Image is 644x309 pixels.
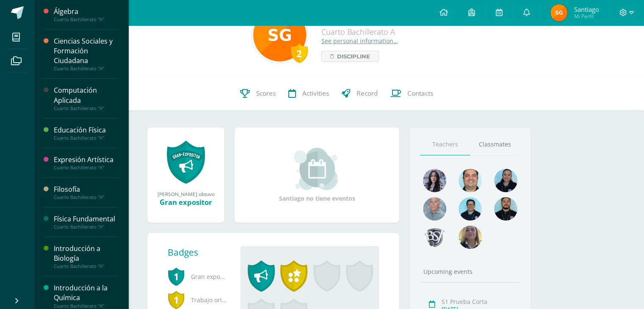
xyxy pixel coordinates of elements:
[282,77,335,110] a: Activities
[54,86,118,111] a: Computación AplicadaCuarto Bachillerato "A"
[253,8,306,61] img: 1ef7a69c09b167de7dab16b40b2b874d.png
[494,169,517,192] img: 4fefb2d4df6ade25d47ae1f03d061a50.png
[54,165,118,171] div: Cuarto Bachillerato "A"
[294,148,340,190] img: event_small.png
[54,7,118,22] a: ÁlgebraCuarto Bachillerato "A"
[574,13,599,20] span: Mi Perfil
[54,303,118,309] div: Cuarto Bachillerato "A"
[156,190,216,197] div: [PERSON_NAME] obtuvo
[302,89,329,98] span: Activities
[54,66,118,72] div: Cuarto Bachillerato "A"
[420,268,520,276] div: Upcoming events
[168,267,185,286] span: 1
[168,265,227,288] span: Gran expositor
[256,89,276,98] span: Scores
[54,125,118,141] a: Educación FísicaCuarto Bachillerato "A"
[54,86,118,105] div: Computación Aplicada
[459,226,482,249] img: aa9857ee84d8eb936f6c1e33e7ea3df6.png
[156,197,216,207] div: Gran expositor
[470,134,520,155] a: Classmates
[423,226,446,249] img: d483e71d4e13296e0ce68ead86aec0b8.png
[54,36,118,66] div: Ciencias Sociales y Formación Ciudadana
[54,283,118,303] div: Introducción a la Química
[335,77,384,110] a: Record
[321,37,398,45] a: See personal information…
[54,263,118,269] div: Cuarto Bachillerato "A"
[54,17,118,22] div: Cuarto Bachillerato "A"
[291,44,308,63] div: 2
[54,214,118,230] a: Física FundamentalCuarto Bachillerato "A"
[54,244,118,269] a: Introducción a BiologíaCuarto Bachillerato "A"
[54,7,118,17] div: Álgebra
[168,246,234,258] div: Badges
[54,283,118,309] a: Introducción a la QuímicaCuarto Bachillerato "A"
[54,36,118,72] a: Ciencias Sociales y Formación CiudadanaCuarto Bachillerato "A"
[442,298,517,306] div: S1 Prueba Corta
[337,51,370,61] span: Discipline
[321,51,379,62] a: Discipline
[234,77,282,110] a: Scores
[54,185,118,200] a: FilosofíaCuarto Bachillerato "A"
[407,89,433,98] span: Contacts
[275,148,359,202] div: Santiago no tiene eventos
[54,194,118,200] div: Cuarto Bachillerato "A"
[54,155,118,165] div: Expresión Artística
[54,125,118,135] div: Educación Física
[54,155,118,171] a: Expresión ArtísticaCuarto Bachillerato "A"
[54,185,118,194] div: Filosofía
[423,197,446,221] img: 55ac31a88a72e045f87d4a648e08ca4b.png
[494,197,517,221] img: 2207c9b573316a41e74c87832a091651.png
[321,27,427,37] div: Cuarto Bachillerato A
[420,134,470,155] a: Teachers
[574,5,599,14] span: Santiago
[550,4,567,21] img: 171acdde0336b7ec424173dcc9a5cf34.png
[459,169,482,192] img: 677c00e80b79b0324b531866cf3fa47b.png
[54,244,118,263] div: Introducción a Biología
[54,214,118,224] div: Física Fundamental
[423,169,446,192] img: 31702bfb268df95f55e840c80866a926.png
[384,77,439,110] a: Contacts
[459,197,482,221] img: d220431ed6a2715784848fdc026b3719.png
[54,135,118,141] div: Cuarto Bachillerato "A"
[54,224,118,230] div: Cuarto Bachillerato "A"
[54,105,118,111] div: Cuarto Bachillerato "A"
[357,89,378,98] span: Record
